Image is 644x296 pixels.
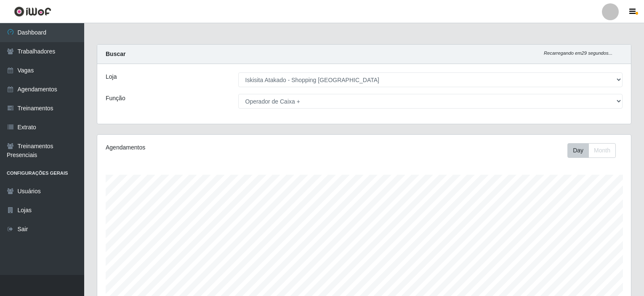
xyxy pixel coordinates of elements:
label: Função [106,94,125,103]
button: Month [588,143,616,158]
div: First group [567,143,616,158]
div: Toolbar with button groups [567,143,623,158]
i: Recarregando em 29 segundos... [544,51,612,56]
div: Agendamentos [106,143,314,152]
button: Day [567,143,589,158]
img: CoreUI Logo [14,6,51,17]
label: Loja [106,72,117,81]
strong: Buscar [106,51,125,57]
